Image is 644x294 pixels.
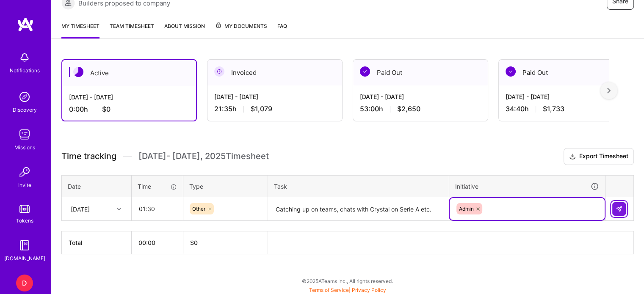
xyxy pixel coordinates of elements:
[214,66,224,77] img: Invoiced
[71,204,90,213] div: [DATE]
[14,143,35,152] div: Missions
[16,49,33,66] img: bell
[102,105,111,114] span: $0
[214,104,335,113] div: 21:35 h
[18,181,31,190] div: Invite
[117,207,121,211] i: icon Chevron
[132,231,183,254] th: 00:00
[277,22,287,38] a: FAQ
[13,105,37,114] div: Discovery
[16,275,33,291] div: D
[14,275,35,291] a: D
[268,175,449,197] th: Task
[564,148,634,165] button: Export Timesheet
[16,164,33,181] img: Invite
[309,287,386,293] span: |
[164,22,205,38] a: About Mission
[62,175,132,197] th: Date
[61,151,116,162] span: Time tracking
[73,67,83,77] img: Active
[607,88,611,93] img: right
[138,182,177,191] div: Time
[16,126,33,143] img: teamwork
[61,22,100,38] a: My timesheet
[506,92,627,101] div: [DATE] - [DATE]
[192,206,205,212] span: Other
[616,206,622,212] img: Submit
[16,216,33,225] div: Tokens
[69,105,189,114] div: 0:00 h
[19,205,30,213] img: tokens
[309,287,349,293] a: Terms of Service
[183,175,268,197] th: Type
[207,60,342,85] div: Invoiced
[352,287,386,293] a: Privacy Policy
[110,22,154,38] a: Team timesheet
[51,270,644,291] div: © 2025 ATeams Inc., All rights reserved.
[543,104,564,113] span: $1,733
[269,198,448,220] textarea: Catching up on teams, chats with Crystal on Serie A etc.
[16,88,33,105] img: discovery
[360,104,481,113] div: 53:00 h
[353,60,488,85] div: Paid Out
[569,152,576,161] i: icon Download
[138,151,269,162] span: [DATE] - [DATE] , 2025 Timesheet
[62,231,132,254] th: Total
[506,104,627,113] div: 34:40 h
[10,66,40,75] div: Notifications
[16,237,33,254] img: guide book
[4,254,45,263] div: [DOMAIN_NAME]
[215,22,267,31] span: My Documents
[360,66,370,77] img: Paid Out
[459,206,474,212] span: Admin
[215,22,267,38] a: My Documents
[612,202,627,216] div: null
[62,60,196,86] div: Active
[499,60,633,85] div: Paid Out
[251,104,272,113] span: $1,079
[69,93,189,102] div: [DATE] - [DATE]
[455,181,599,191] div: Initiative
[214,92,335,101] div: [DATE] - [DATE]
[360,92,481,101] div: [DATE] - [DATE]
[397,104,420,113] span: $2,650
[132,198,182,220] input: HH:MM
[17,17,34,32] img: logo
[190,239,198,246] span: $ 0
[506,66,516,77] img: Paid Out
